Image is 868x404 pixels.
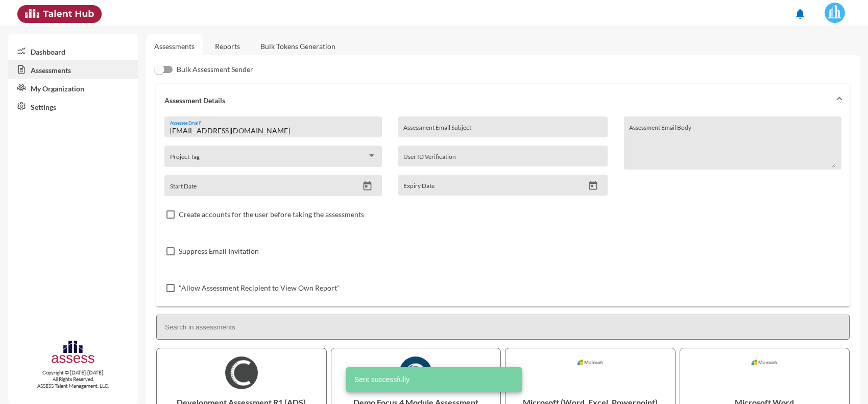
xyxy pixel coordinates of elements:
[354,374,409,385] span: Sent successfully
[584,180,602,191] button: Open calendar
[179,208,364,221] span: Create accounts for the user before taking the assessments
[8,97,138,115] a: Settings
[358,181,376,192] button: Open calendar
[154,42,195,51] a: Assessments
[8,60,138,79] a: Assessments
[207,34,248,59] a: Reports
[794,8,806,20] mat-icon: notifications
[252,34,344,59] a: Bulk Tokens Generation
[8,79,138,97] a: My Organization
[177,63,253,76] span: Bulk Assessment Sender
[8,369,138,389] p: Copyright © [DATE]-[DATE]. All Rights Reserved. ASSESS Talent Management, LLC.
[164,96,829,105] mat-panel-title: Assessment Details
[156,116,850,306] div: Assessment Details
[51,339,96,367] img: assesscompany-logo.png
[8,42,138,60] a: Dashboard
[170,127,377,135] input: Assessee Email
[179,245,259,257] span: Suppress Email Invitation
[156,315,850,340] input: Search in assessments
[156,84,850,116] mat-expansion-panel-header: Assessment Details
[179,282,340,294] span: "Allow Assessment Recipient to View Own Report"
